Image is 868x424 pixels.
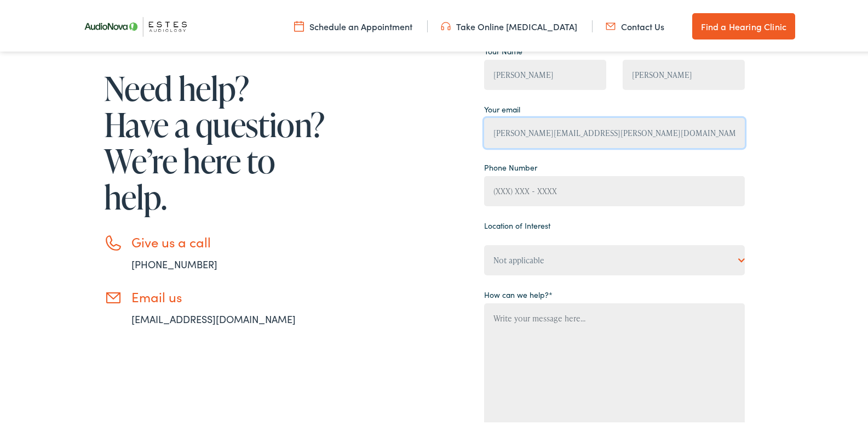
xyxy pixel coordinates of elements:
h1: Need help? Have a question? We’re here to help. [104,68,329,213]
a: Take Online [MEDICAL_DATA] [441,18,577,30]
a: [PHONE_NUMBER] [131,255,217,269]
a: Schedule an Appointment [294,18,412,30]
input: Last Name [623,58,745,88]
img: utility icon [606,18,616,30]
label: How can we help? [484,287,553,298]
img: utility icon [294,18,304,30]
img: utility icon [441,18,451,30]
a: [EMAIL_ADDRESS][DOMAIN_NAME] [131,310,296,324]
label: Phone Number [484,160,537,171]
a: Contact Us [606,18,664,30]
label: Your email [484,101,520,113]
a: Find a Hearing Clinic [692,11,795,37]
input: (XXX) XXX - XXXX [484,174,745,204]
h3: Give us a call [131,232,329,248]
input: example@gmail.com [484,116,745,146]
input: First Name [484,58,606,88]
label: Location of Interest [484,218,550,229]
h3: Email us [131,287,329,303]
